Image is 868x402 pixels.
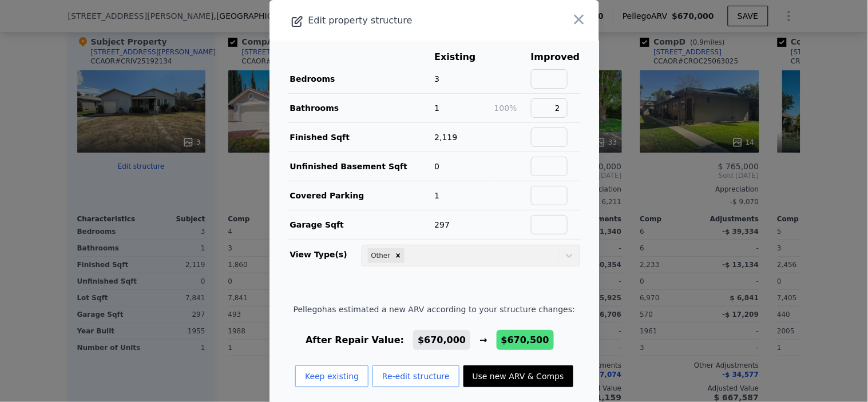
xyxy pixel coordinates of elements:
div: After Repair Value: → [294,333,576,347]
td: Unfinished Basement Sqft [288,152,434,181]
td: Bathrooms [288,94,434,123]
th: Existing [434,50,494,65]
span: Pellego has estimated a new ARV according to your structure changes: [294,304,576,315]
th: Improved [530,50,581,65]
span: 1 [435,191,440,200]
span: 1 [435,104,440,113]
span: 0 [435,162,440,171]
td: Garage Sqft [288,210,434,240]
span: 297 [435,220,450,229]
td: Finished Sqft [288,123,434,152]
span: 3 [435,74,440,83]
button: Keep existing [295,365,368,387]
span: $670,000 [418,335,466,345]
div: Edit property structure [269,13,533,29]
button: Re-edit structure [372,365,459,387]
span: $670,500 [501,335,549,345]
td: Covered Parking [288,181,434,210]
td: Bedrooms [288,65,434,94]
span: 100% [494,104,517,113]
button: Use new ARV & Comps [463,365,573,387]
span: 2,119 [435,133,458,142]
td: View Type(s) [288,240,361,267]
